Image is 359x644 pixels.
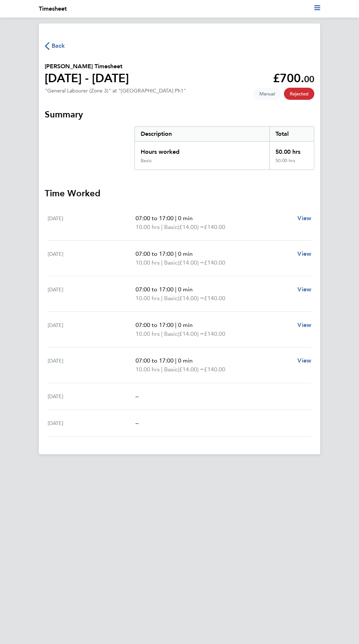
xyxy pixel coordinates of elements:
[136,393,138,400] span: –
[297,321,311,328] span: View
[136,295,160,302] span: 10.00 hrs
[136,250,174,257] span: 07:00 to 17:00
[164,223,178,232] span: Basic
[161,366,163,373] span: |
[297,285,311,294] a: View
[178,330,204,337] span: (£14.00) =
[253,88,281,100] span: This timesheet was manually created.
[141,158,152,164] div: Basic
[45,41,65,50] button: Back
[297,357,311,364] span: View
[178,259,204,266] span: (£14.00) =
[269,158,314,170] div: 50.00 hrs
[175,357,177,364] span: |
[164,365,178,374] span: Basic
[164,258,178,267] span: Basic
[45,62,129,71] h2: [PERSON_NAME] Timesheet
[48,392,136,401] div: [DATE]
[178,215,193,222] span: 0 min
[48,214,136,232] div: [DATE]
[136,419,138,426] span: –
[178,286,193,293] span: 0 min
[204,366,225,373] span: £140.00
[297,250,311,257] span: View
[161,259,163,266] span: |
[175,286,177,293] span: |
[135,127,269,141] div: Description
[136,366,160,373] span: 10.00 hrs
[297,214,311,223] a: View
[178,321,193,328] span: 0 min
[45,88,186,94] div: "General Labourer (Zone 3)" at "[GEOGRAPHIC_DATA] Ph1"
[52,41,65,50] span: Back
[178,223,204,230] span: (£14.00) =
[45,71,129,85] h1: [DATE] - [DATE]
[136,223,160,230] span: 10.00 hrs
[134,126,314,170] div: Summary
[48,285,136,303] div: [DATE]
[136,286,174,293] span: 07:00 to 17:00
[45,109,314,120] h3: Summary
[161,223,163,230] span: |
[269,127,314,141] div: Total
[136,357,174,364] span: 07:00 to 17:00
[178,357,193,364] span: 0 min
[175,321,177,328] span: |
[178,295,204,302] span: (£14.00) =
[297,286,311,293] span: View
[269,142,314,158] div: 50.00 hrs
[45,188,314,199] h3: Time Worked
[273,71,314,85] app-decimal: £700.
[48,250,136,267] div: [DATE]
[175,250,177,257] span: |
[297,250,311,258] a: View
[48,356,136,374] div: [DATE]
[161,295,163,302] span: |
[136,259,160,266] span: 10.00 hrs
[178,250,193,257] span: 0 min
[175,215,177,222] span: |
[284,88,314,100] span: This timesheet has been rejected.
[48,321,136,338] div: [DATE]
[48,419,136,427] div: [DATE]
[204,295,225,302] span: £140.00
[39,4,67,13] li: Timesheet
[164,330,178,338] span: Basic
[297,215,311,222] span: View
[136,330,160,337] span: 10.00 hrs
[164,294,178,303] span: Basic
[136,215,174,222] span: 07:00 to 17:00
[136,321,174,328] span: 07:00 to 17:00
[135,142,269,158] div: Hours worked
[297,356,311,365] a: View
[204,330,225,337] span: £140.00
[297,321,311,330] a: View
[204,223,225,230] span: £140.00
[204,259,225,266] span: £140.00
[161,330,163,337] span: |
[304,74,314,84] span: 00
[178,366,204,373] span: (£14.00) =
